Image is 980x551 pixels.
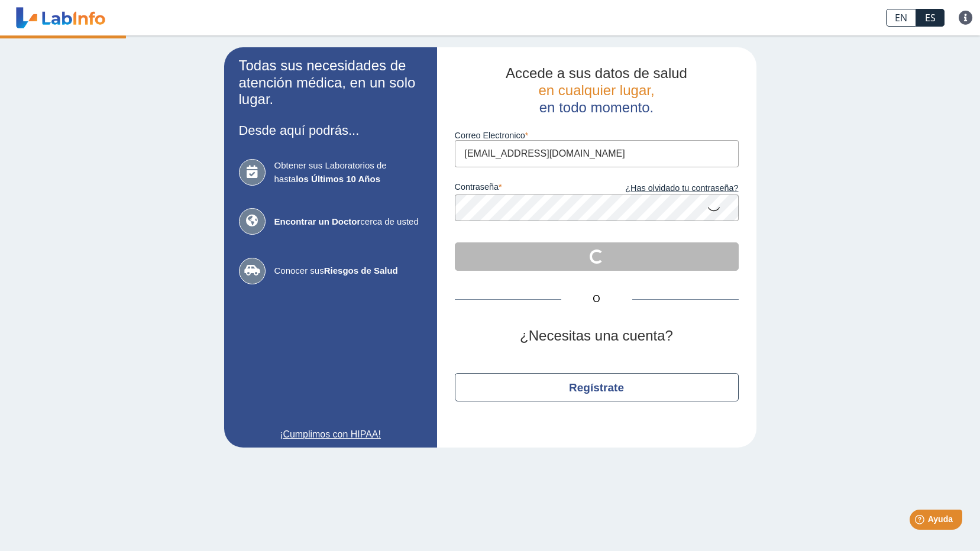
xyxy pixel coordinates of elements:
[296,174,380,184] b: los Últimos 10 Años
[274,264,422,278] span: Conocer sus
[239,57,422,108] h2: Todas sus necesidades de atención médica, en un solo lugar.
[455,182,597,195] label: contraseña
[539,99,654,115] span: en todo momento.
[506,65,687,81] span: Accede a sus datos de salud
[274,159,422,186] span: Obtener sus Laboratorios de hasta
[561,292,632,306] span: O
[239,427,422,442] a: ¡Cumplimos con HIPAA!
[455,328,739,345] h2: ¿Necesitas una cuenta?
[274,215,422,229] span: cerca de usted
[538,82,654,98] span: en cualquier lugar,
[455,373,739,401] button: Regístrate
[916,9,945,27] a: ES
[875,505,967,538] iframe: Help widget launcher
[455,131,739,140] label: Correo Electronico
[597,182,739,195] a: ¿Has olvidado tu contraseña?
[886,9,916,27] a: EN
[274,216,361,226] b: Encontrar un Doctor
[324,265,398,275] b: Riesgos de Salud
[239,123,422,138] h3: Desde aquí podrás...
